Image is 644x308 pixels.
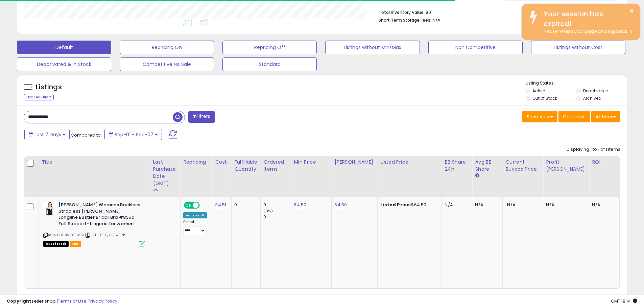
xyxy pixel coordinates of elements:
label: Archived [583,95,601,101]
div: Ordered Items [263,159,288,173]
b: Short Term Storage Fees: [379,17,431,23]
div: Please refresh your page and log back in [539,28,635,35]
h5: Listings [36,82,62,92]
span: Compared to: [71,132,102,138]
button: × [629,7,634,15]
span: All listings that are currently out of stock and unavailable for purchase on Amazon [43,241,69,247]
a: 64.50 [334,202,347,208]
button: Save View [522,111,557,122]
a: 64.50 [294,202,306,208]
div: Fulfillable Quantity [234,159,258,173]
div: ASIN: [43,202,145,246]
div: ROI [592,159,617,166]
img: 41u5sGqUyLL._SL40_.jpg [43,202,57,215]
div: Preset: [183,220,207,235]
div: Avg BB Share [475,159,500,173]
p: Listing States: [526,80,627,87]
button: Actions [591,111,620,122]
div: [PERSON_NAME] [334,159,375,166]
a: Privacy Policy [88,298,117,304]
div: N/A [546,202,584,208]
div: Clear All Filters [24,94,54,100]
a: B004V3X0WM [57,232,84,238]
button: Non Competitive [428,41,523,54]
b: Total Inventory Value: [379,9,425,15]
span: Last 7 Days [34,131,61,138]
div: BB Share 24h. [445,159,469,173]
div: 0 [234,202,255,208]
b: Listed Price: [380,202,411,208]
span: N/A [507,202,515,208]
div: Repricing [183,159,209,166]
button: Repricing Off [222,41,317,54]
span: OFF [199,203,210,208]
div: N/A [475,202,497,208]
div: N/A [445,202,467,208]
small: Avg BB Share. [475,173,479,179]
small: (0%) [263,208,273,214]
div: seller snap | | [7,298,117,305]
span: Sep-01 - Sep-07 [115,131,153,138]
span: | SKU: 1G-QYIQ-4DN5 [85,232,126,238]
button: Last 7 Days [24,129,70,140]
div: Amazon AI [183,212,207,218]
button: Columns [558,111,590,122]
strong: Copyright [7,298,31,304]
button: Deactivated & In Stock [17,57,111,71]
div: $64.50 [380,202,436,208]
a: 34.51 [215,202,226,208]
div: Cost [215,159,229,166]
span: FBA [70,241,81,247]
button: Default [17,41,111,54]
a: Terms of Use [58,298,87,304]
div: Listed Price [380,159,439,166]
span: ON [185,203,193,208]
div: N/A [592,202,614,208]
span: Columns [563,113,584,120]
button: Standard [222,57,317,71]
label: Out of Stock [532,95,557,101]
div: Displaying 1 to 1 of 1 items [567,146,620,153]
button: Sep-01 - Sep-07 [104,129,162,140]
div: Last Purchase Date (GMT) [153,159,177,187]
div: Current Buybox Price [505,159,540,173]
div: Min Price [294,159,329,166]
div: Your session has expired! [539,9,635,28]
label: Deactivated [583,88,609,94]
div: Profit [PERSON_NAME] [546,159,586,173]
button: Filters [188,111,215,123]
div: 0 [263,214,291,220]
button: Listings without Cost [531,41,625,54]
span: N/A [432,17,440,23]
span: 2025-09-17 18:14 GMT [611,298,637,304]
button: Listings without Min/Max [325,41,420,54]
div: Title [42,159,147,166]
label: Active [532,88,545,94]
button: Repricing On [120,41,214,54]
div: 0 [263,202,291,208]
button: Competitive No Sale [120,57,214,71]
li: $0 [379,8,615,16]
b: [PERSON_NAME] Womens Backless Strapless [PERSON_NAME] Longline Bustier Bridal Bra #8950 Full Supp... [58,202,141,229]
